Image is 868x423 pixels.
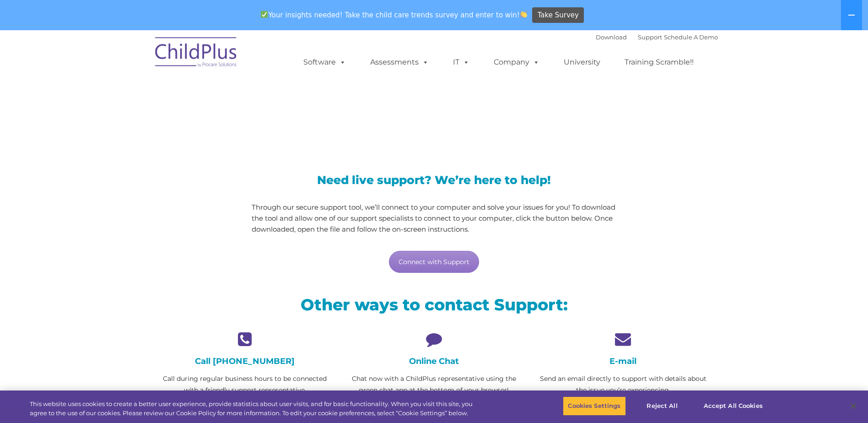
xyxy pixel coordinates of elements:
[389,251,479,273] a: Connect with Support
[615,53,703,71] a: Training Scramble!!
[596,33,718,41] font: |
[520,11,527,18] img: 👏
[699,396,768,416] button: Accept All Cookies
[638,33,662,41] a: Support
[538,7,579,23] span: Take Survey
[485,53,549,71] a: Company
[294,53,355,71] a: Software
[444,53,479,71] a: IT
[157,373,333,396] p: Call during regular business hours to be connected with a friendly support representative.
[555,53,609,71] a: University
[157,96,500,124] span: LiveSupport with SplashTop
[257,6,531,24] span: Your insights needed! Take the child care trends survey and enter to win!
[563,396,625,416] button: Cookies Settings
[361,53,438,71] a: Assessments
[664,33,718,41] a: Schedule A Demo
[346,373,522,396] p: Chat now with a ChildPlus representative using the green chat app at the bottom of your browser!
[30,400,477,418] div: This website uses cookies to create a better user experience, provide statistics about user visit...
[252,174,616,186] h3: Need live support? We’re here to help!
[261,11,268,18] img: ✅
[157,356,333,366] h4: Call [PHONE_NUMBER]
[535,356,711,366] h4: E-mail
[634,396,691,416] button: Reject All
[535,373,711,396] p: Send an email directly to support with details about the issue you’re experiencing.
[252,202,616,235] p: Through our secure support tool, we’ll connect to your computer and solve your issues for you! To...
[151,31,242,76] img: ChildPlus by Procare Solutions
[596,33,627,41] a: Download
[157,294,711,315] h2: Other ways to contact Support:
[532,7,584,23] a: Take Survey
[843,396,863,416] button: Close
[346,356,522,366] h4: Online Chat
